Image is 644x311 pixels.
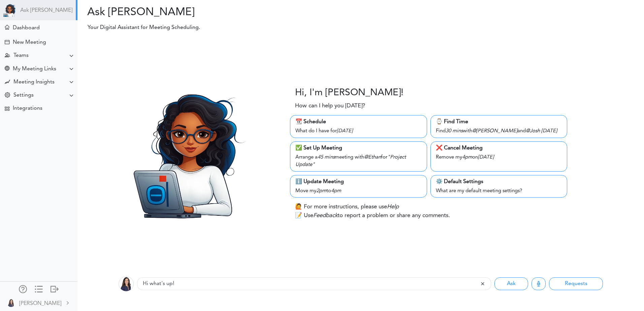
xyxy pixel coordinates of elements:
[295,178,421,186] div: ℹ️ Update Meeting
[526,129,540,134] i: @Josh
[313,213,337,218] i: Feedback
[13,25,40,31] div: Dashboard
[35,285,43,295] a: Change side menu
[13,79,55,85] div: Meeting Insights
[13,66,56,72] div: My Meeting Links
[295,126,421,135] div: What do I have for
[494,277,528,290] button: Ask
[295,102,365,110] p: How can I help you [DATE]?
[5,106,9,111] div: TEAMCAL AI Workflow Apps
[295,144,421,152] div: ✅ Set Up Meeting
[5,25,9,30] div: Meeting Dashboard
[3,3,17,17] img: Powered by TEAMCAL AI
[462,155,472,160] i: 4pm
[295,186,421,195] div: Move my to
[35,285,43,292] div: Show only icons
[446,129,463,134] i: 30 mins
[19,285,27,292] div: Manage Members and Externals
[13,53,29,59] div: Teams
[387,204,399,210] i: Help
[331,188,341,194] i: 4pm
[436,178,562,186] div: ⚙️ Default Settings
[7,299,15,307] img: Z
[295,152,421,169] div: Arrange a meeting with for
[316,188,326,194] i: 2pm
[83,24,479,32] p: Your Digital Assistant for Meeting Scheduling.
[119,276,134,291] img: Z
[295,88,404,99] h3: Hi, I'm [PERSON_NAME]!
[5,40,9,44] div: Create Meeting
[337,129,353,134] i: [DATE]
[436,186,562,195] div: What are my default meeting settings?
[19,300,61,308] div: [PERSON_NAME]
[51,285,59,292] div: Log out
[478,155,494,160] i: [DATE]
[13,39,46,46] div: New Meeting
[364,155,381,160] i: @Ethan
[20,7,72,14] a: Ask [PERSON_NAME]
[541,129,557,134] i: [DATE]
[318,155,335,160] i: 45 mins
[295,203,399,211] p: 🙋 For more instructions, please use
[436,118,562,126] div: ⌚️ Find Time
[436,152,562,162] div: Remove my on
[472,129,517,134] i: @[PERSON_NAME]
[1,295,77,310] a: [PERSON_NAME]
[5,66,9,72] div: Share Meeting Link
[436,126,562,135] div: Find with and
[13,105,42,112] div: Integrations
[13,92,34,99] div: Settings
[83,6,356,19] h2: Ask [PERSON_NAME]
[549,277,603,290] button: Requests
[436,144,562,152] div: ❌ Cancel Meeting
[114,81,260,227] img: Zara.png
[295,211,450,220] p: 📝 Use to report a problem or share any comments.
[295,118,421,126] div: 📆 Schedule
